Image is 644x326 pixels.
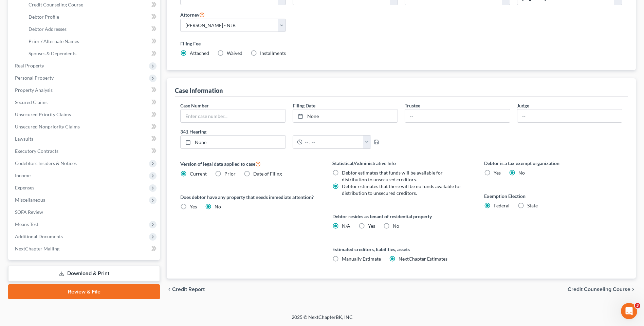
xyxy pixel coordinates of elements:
span: Manually Estimate [342,256,381,262]
label: Filing Date [293,102,315,109]
a: Unsecured Priority Claims [10,108,160,121]
span: Unsecured Nonpriority Claims [15,124,80,129]
span: Date of Filing [253,171,282,177]
a: Prior / Alternate Names [23,35,160,47]
span: Executory Contracts [15,148,58,154]
span: Additional Documents [15,233,63,239]
label: Debtor resides as tenant of residential property [332,213,471,220]
span: Current [190,171,207,177]
input: -- [517,109,622,122]
a: Download & Print [8,266,160,282]
label: Statistical/Administrative Info [332,160,471,167]
label: 341 Hearing [177,128,401,135]
span: Real Property [15,63,44,68]
span: Yes [368,223,375,229]
span: Prior [224,171,236,177]
div: Case Information [175,86,223,95]
span: N/A [342,223,350,229]
label: Exemption Election [484,192,622,200]
span: Credit Counseling Course [29,2,83,7]
label: Filing Fee [180,40,622,47]
span: State [527,203,538,208]
span: Expenses [15,185,34,190]
a: Spouses & Dependents [23,47,160,60]
label: Version of legal data applied to case [180,160,318,168]
a: Secured Claims [10,96,160,108]
span: Yes [494,170,501,176]
span: Codebtors Insiders & Notices [15,160,77,166]
span: Yes [190,204,197,209]
label: Does debtor have any property that needs immediate attention? [180,193,318,201]
input: -- : -- [302,136,363,148]
span: Prior / Alternate Names [29,38,79,44]
a: None [181,136,285,148]
a: Debtor Addresses [23,23,160,35]
button: Credit Counseling Course chevron_right [568,287,636,292]
span: Federal [494,203,510,208]
span: Debtor Profile [29,14,59,20]
a: Unsecured Nonpriority Claims [10,121,160,133]
span: Attached [190,50,209,56]
input: Enter case number... [181,109,285,122]
span: Income [15,172,31,178]
div: 2025 © NextChapterBK, INC [129,314,516,326]
span: Unsecured Priority Claims [15,111,71,117]
span: Credit Counseling Course [568,287,630,292]
input: -- [405,109,510,122]
span: Means Test [15,221,38,227]
span: SOFA Review [15,209,43,215]
span: Lawsuits [15,136,33,142]
a: Lawsuits [10,133,160,145]
span: 3 [635,303,640,308]
label: Attorney [180,11,205,19]
a: NextChapter Mailing [10,243,160,255]
span: Installments [260,50,286,56]
span: Debtor estimates that funds will be available for distribution to unsecured creditors. [342,170,443,182]
span: Waived [227,50,242,56]
label: Judge [517,102,529,109]
a: Debtor Profile [23,11,160,23]
span: Debtor estimates that there will be no funds available for distribution to unsecured creditors. [342,183,461,196]
span: Spouses & Dependents [29,50,76,56]
a: Review & File [8,284,160,299]
span: Property Analysis [15,87,53,93]
span: Secured Claims [15,99,48,105]
span: NextChapter Mailing [15,246,59,251]
button: chevron_left Credit Report [167,287,205,292]
a: SOFA Review [10,206,160,218]
i: chevron_left [167,287,172,292]
span: Miscellaneous [15,197,45,203]
i: chevron_right [630,287,636,292]
a: None [293,109,398,122]
a: Property Analysis [10,84,160,96]
a: Executory Contracts [10,145,160,157]
span: Personal Property [15,75,54,81]
label: Estimated creditors, liabilities, assets [332,246,471,253]
span: NextChapter Estimates [399,256,447,262]
iframe: Intercom live chat [621,303,637,319]
span: Credit Report [172,287,205,292]
span: No [393,223,399,229]
span: Debtor Addresses [29,26,67,32]
label: Case Number [180,102,209,109]
label: Trustee [405,102,420,109]
span: No [215,204,221,209]
label: Debtor is a tax exempt organization [484,160,622,167]
span: No [518,170,525,176]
